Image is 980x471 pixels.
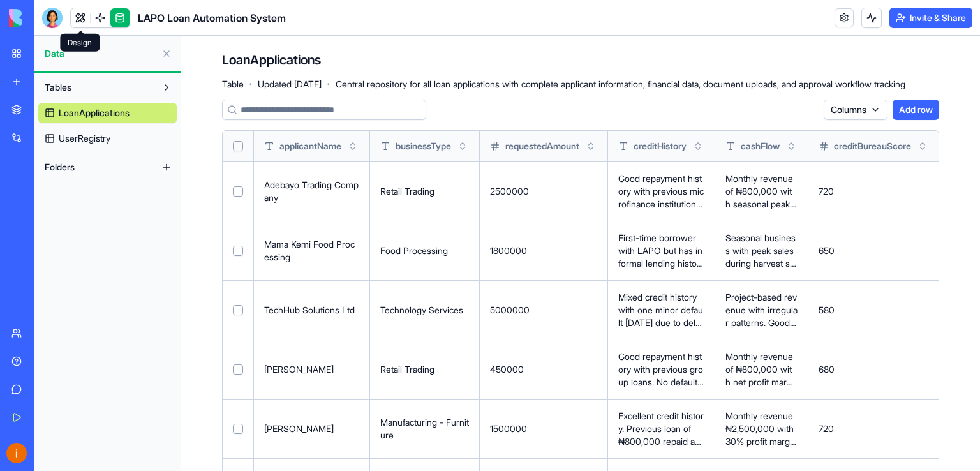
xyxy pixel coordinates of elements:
p: Good repayment history with previous microfinance institutions. No defaults in the last 3 years. ... [618,172,704,211]
span: creditBureauScore [834,140,911,153]
img: ACg8ocLB9P26u4z_XfVqqZv23IIy26lOVRMs5a5o78UrcOGifJo1jA=s96-c [6,443,27,463]
span: Updated [DATE] [258,78,322,91]
p: Project-based revenue with irregular patterns. Good months generate ₦1.2M, slower months around ₦... [725,291,798,329]
button: Toggle sort [692,140,704,153]
span: 650 [819,245,835,256]
img: logo [9,9,88,27]
p: Technology Services [380,304,469,317]
p: Retail Trading [380,185,469,198]
span: 450000 [490,364,524,375]
p: [PERSON_NAME] [264,363,359,376]
span: LoanApplications [59,107,130,119]
p: Manufacturing - Furniture [380,416,469,442]
div: Design [60,34,100,52]
button: Tables [38,77,156,98]
a: UserRegistry [38,128,177,149]
span: Data [45,47,156,60]
span: Table [222,78,244,91]
span: · [327,74,330,94]
button: Add row [893,100,939,120]
p: Monthly revenue of ₦800,000 with seasonal peaks during festive periods. Operating expenses around... [725,172,798,211]
p: Monthly revenue of ₦800,000 with net profit margin of 25%. Seasonal variations minimal. Strong ca... [725,350,798,389]
span: LAPO Loan Automation System [138,10,286,26]
button: Toggle sort [916,140,929,153]
span: businessType [396,140,451,153]
p: Monthly revenue ₦2,500,000 with 30% profit margin. Consistent growth over 3 years. Working capita... [725,410,798,448]
button: Select row [233,305,243,315]
span: Tables [45,81,71,94]
button: Toggle sort [785,140,798,153]
p: Mixed credit history with one minor default [DATE] due to delayed client payments. Recently impro... [618,291,704,329]
span: 680 [819,364,835,375]
span: Folders [45,161,75,174]
p: TechHub Solutions Ltd [264,304,359,317]
span: 720 [819,186,834,197]
button: Folders [38,157,156,177]
span: 1500000 [490,423,527,434]
a: LoanApplications [38,103,177,123]
button: Columns [824,100,887,120]
p: Good repayment history with previous group loans. No defaults in the past 3 years. Active member ... [618,350,704,389]
p: Retail Trading [380,363,469,376]
h4: LoanApplications [222,51,321,69]
p: Food Processing [380,244,469,257]
span: 580 [819,304,835,315]
button: Select row [233,364,243,375]
span: 5000000 [490,304,530,315]
button: Toggle sort [346,140,359,153]
span: 1800000 [490,245,527,256]
button: Toggle sort [456,140,469,153]
p: Mama Kemi Food Processing [264,238,359,264]
span: 720 [819,423,834,434]
button: Invite & Share [889,8,972,28]
button: Select all [233,141,243,151]
p: Excellent credit history. Previous loan of ₦800,000 repaid ahead of schedule. No late payments [D... [618,410,704,448]
p: [PERSON_NAME] [264,422,359,435]
span: · [249,74,253,94]
button: Select row [233,246,243,256]
span: Central repository for all loan applications with complete applicant information, financial data,... [336,78,905,91]
span: requestedAmount [505,140,579,153]
p: Adebayo Trading Company [264,179,359,204]
p: Seasonal business with peak sales during harvest season. Monthly revenue varies between ₦400,000-... [725,232,798,270]
button: Toggle sort [584,140,597,153]
button: Select row [233,186,243,197]
span: 2500000 [490,186,529,197]
span: applicantName [279,140,341,153]
button: Select row [233,424,243,434]
span: cashFlow [741,140,780,153]
p: First-time borrower with LAPO but has informal lending history with cooperative societies. No rec... [618,232,704,270]
span: creditHistory [634,140,687,153]
span: UserRegistry [59,132,110,145]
